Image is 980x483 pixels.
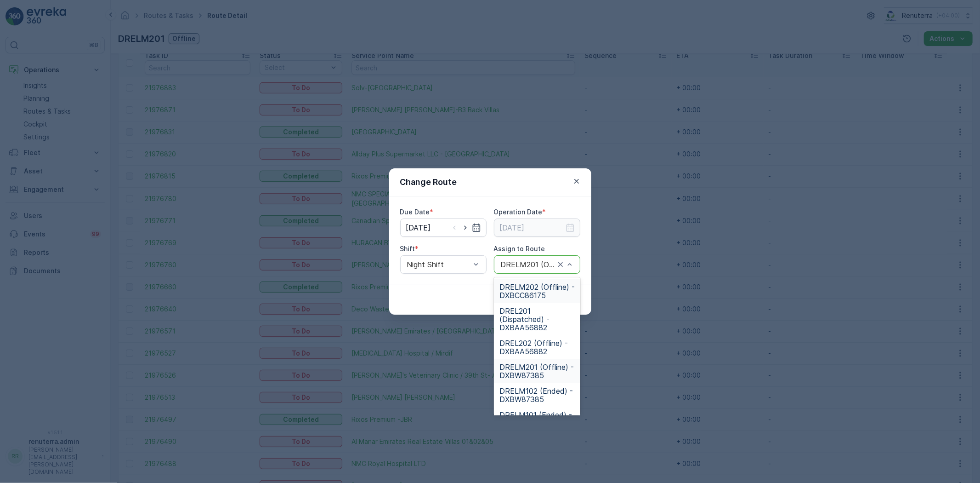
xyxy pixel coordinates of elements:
span: DRELM201 (Offline) - DXBW87385 [499,363,575,379]
span: DRELM102 (Ended) - DXBW87385 [499,387,575,403]
span: DREL202 (Offline) - DXBAA56882 [499,339,575,356]
span: DRELM101 (Ended) - DXBW85421 [499,411,575,427]
input: dd/mm/yyyy [494,218,580,237]
label: Operation Date [494,208,543,216]
label: Assign to Route [494,245,545,253]
label: Due Date [400,208,430,216]
span: DREL201 (Dispatched) - DXBAA56882 [499,307,575,332]
input: dd/mm/yyyy [400,218,487,237]
label: Shift [400,245,415,253]
p: Change Route [400,176,457,189]
span: DRELM202 (Offline) - DXBCC86175 [499,283,575,299]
